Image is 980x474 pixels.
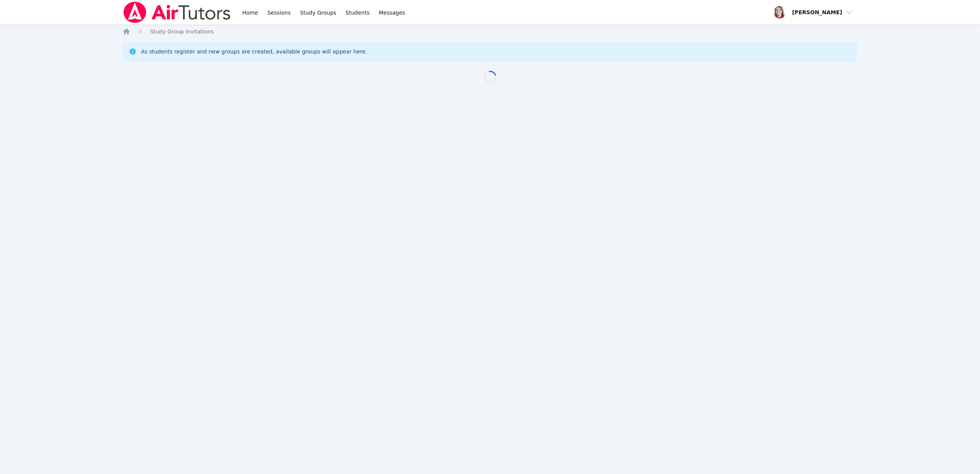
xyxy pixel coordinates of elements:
[123,28,858,35] nav: Breadcrumb
[379,9,405,17] span: Messages
[150,28,214,35] a: Study Group Invitations
[150,28,214,35] span: Study Group Invitations
[141,48,367,55] div: As students register and new groups are created, available groups will appear here.
[123,2,231,23] img: Air Tutors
